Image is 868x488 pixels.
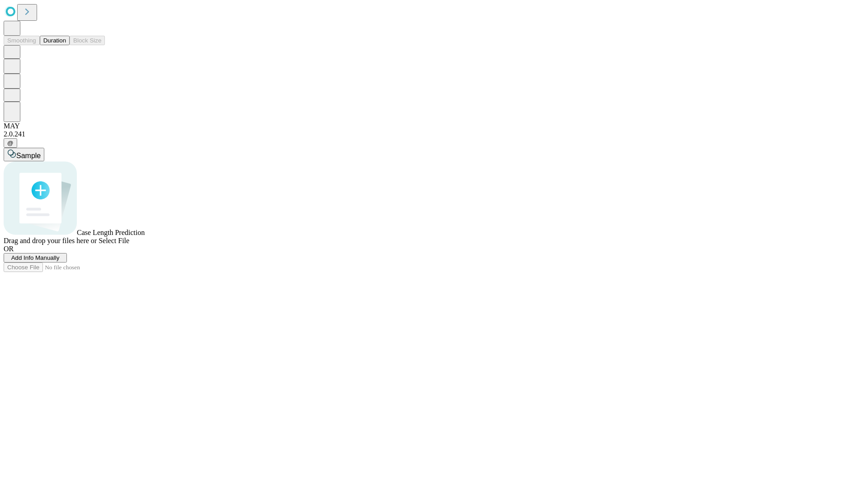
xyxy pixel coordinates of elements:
[99,237,129,244] span: Select File
[4,245,14,253] span: OR
[77,229,145,236] span: Case Length Prediction
[16,152,41,160] span: Sample
[4,237,97,244] span: Drag and drop your files here or
[4,36,40,45] button: Smoothing
[4,253,67,263] button: Add Info Manually
[4,148,44,161] button: Sample
[70,36,105,45] button: Block Size
[4,122,864,130] div: MAY
[7,140,14,146] span: @
[4,130,864,138] div: 2.0.241
[40,36,70,45] button: Duration
[4,138,17,148] button: @
[11,254,60,261] span: Add Info Manually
